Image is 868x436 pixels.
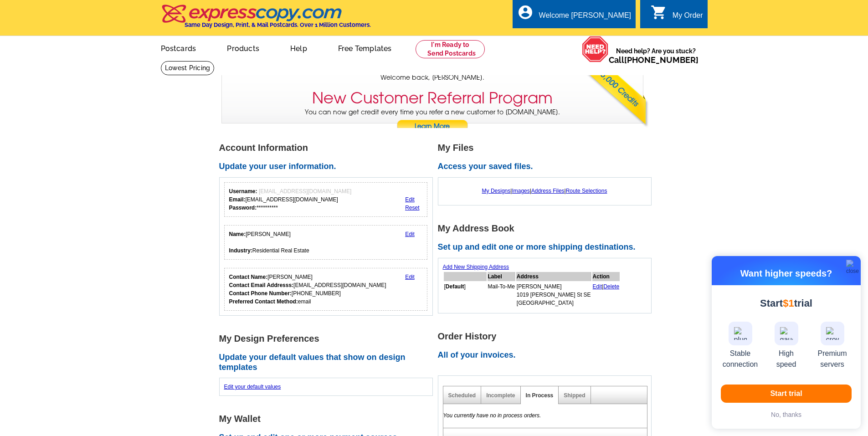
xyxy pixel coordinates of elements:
a: In Process [526,392,554,399]
a: Same Day Design, Print, & Mail Postcards. Over 1 Million Customers. [161,11,371,28]
strong: Name: [229,231,246,237]
span: Call [609,55,699,65]
a: Edit [405,231,415,237]
a: [PHONE_NUMBER] [624,55,699,65]
a: Edit [593,283,602,290]
div: My Order [673,11,703,24]
td: | [592,282,620,308]
strong: Industry: [229,247,252,254]
strong: Preferred Contact Method: [229,298,298,305]
i: account_circle [517,4,534,21]
a: Add New Shipping Address [443,264,509,270]
p: You can now get credit every time you refer a new customer to [DOMAIN_NAME]. [222,108,643,133]
a: Edit [405,196,415,203]
strong: Contact Phone Number: [229,290,292,297]
strong: Contact Name: [229,274,268,280]
a: Postcards [146,37,211,58]
div: [PERSON_NAME] Residential Real Estate [229,230,309,255]
h2: Set up and edit one or more shipping destinations. [438,242,657,252]
strong: Email: [229,196,246,203]
span: Need help? Are you stuck? [609,46,703,65]
a: Images [512,188,529,194]
h1: Order History [438,332,657,341]
h1: Account Information [219,143,438,153]
th: Address [516,272,591,281]
a: shopping_cart My Order [651,10,703,21]
div: Your personal details. [224,225,428,260]
th: Action [592,272,620,281]
h1: My Wallet [219,414,438,424]
a: Delete [603,283,619,290]
a: Shipped [564,392,585,399]
h2: Update your default values that show on design templates [219,353,438,372]
strong: Username: [229,188,257,195]
strong: Password: [229,205,257,211]
a: Edit [405,274,415,280]
i: shopping_cart [651,4,667,21]
td: Mail-To-Me [488,282,515,308]
a: Learn More [396,120,468,133]
div: | | | [443,182,647,200]
span: [EMAIL_ADDRESS][DOMAIN_NAME] [259,188,351,195]
h1: My Files [438,143,657,153]
a: My Designs [482,188,511,194]
a: Reset [405,205,419,211]
a: Route Selections [566,188,607,194]
span: Welcome back, [PERSON_NAME]. [380,73,484,82]
h2: Update your user information. [219,162,438,172]
div: Who should we contact regarding order issues? [224,268,428,311]
div: [PERSON_NAME] [EMAIL_ADDRESS][DOMAIN_NAME] [PHONE_NUMBER] email [229,273,386,306]
h1: My Address Book [438,224,657,233]
div: Welcome [PERSON_NAME] [539,11,631,24]
strong: Contact Email Addresss: [229,282,294,288]
div: Your login information. [224,182,428,217]
em: You currently have no in process orders. [443,412,541,419]
a: Help [276,37,322,58]
h3: New Customer Referral Program [312,89,553,108]
a: Edit your default values [224,384,281,390]
a: Scheduled [448,392,476,399]
a: Products [212,37,274,58]
a: Address Files [531,188,565,194]
h4: Same Day Design, Print, & Mail Postcards. Over 1 Million Customers. [185,21,371,28]
h2: Access your saved files. [438,162,657,172]
th: Label [488,272,515,281]
h1: My Design Preferences [219,334,438,344]
img: help [582,36,609,62]
td: [ ] [444,282,487,308]
a: Free Templates [324,37,406,58]
h2: All of your invoices. [438,350,657,360]
b: Default [446,283,464,290]
td: [PERSON_NAME] 1019 [PERSON_NAME] St SE [GEOGRAPHIC_DATA] [516,282,591,308]
a: Incomplete [486,392,515,399]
